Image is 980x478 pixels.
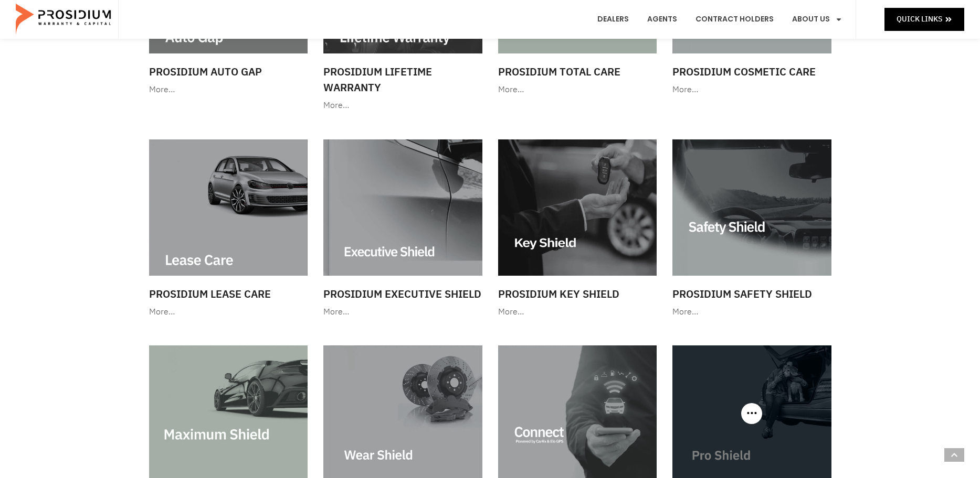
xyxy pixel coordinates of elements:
div: More… [672,305,831,320]
h3: Prosidium Executive Shield [323,286,482,302]
h3: Prosidium Total Care [498,64,657,80]
a: Prosidium Lease Care More… [144,134,313,324]
a: Prosidium Executive Shield More… [318,134,488,324]
h3: Prosidium Lease Care [149,286,308,302]
h3: Prosidium Cosmetic Care [672,64,831,80]
div: More… [149,305,308,320]
h3: Prosidium Safety Shield [672,286,831,302]
div: More… [672,82,831,97]
h3: Prosidium Auto Gap [149,64,308,80]
div: More… [498,82,657,97]
span: Quick Links [897,13,942,26]
div: More… [323,305,482,320]
h3: Prosidium Lifetime Warranty [323,64,482,95]
a: Prosidium Safety Shield More… [667,134,837,324]
div: More… [498,305,657,320]
a: Prosidium Key Shield More… [493,134,662,324]
h3: Prosidium Key Shield [498,286,657,302]
div: More… [323,98,482,113]
div: More… [149,82,308,97]
a: Quick Links [884,8,964,30]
